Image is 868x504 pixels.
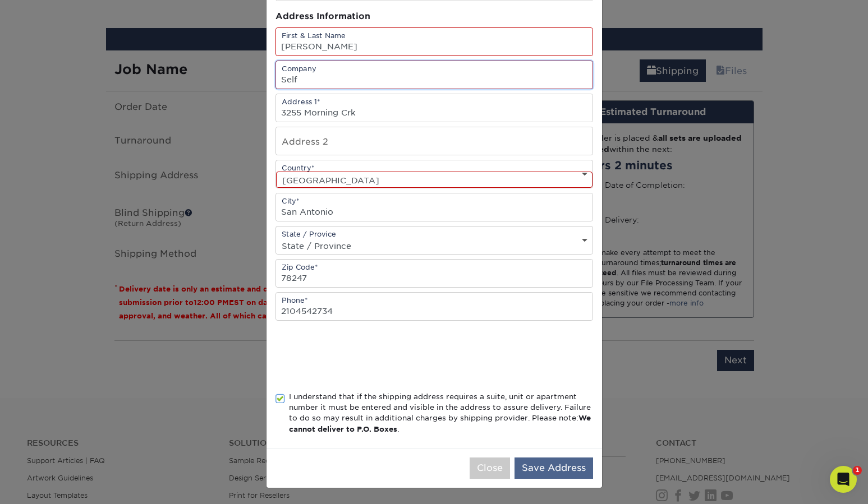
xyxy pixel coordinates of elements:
[830,466,857,493] iframe: Intercom live chat
[853,466,862,475] span: 1
[470,457,510,479] button: Close
[289,391,593,435] div: I understand that if the shipping address requires a suite, unit or apartment number it must be e...
[275,10,593,23] div: Address Information
[515,457,593,479] button: Save Address
[289,414,591,433] b: We cannot deliver to P.O. Boxes
[275,334,446,378] iframe: reCAPTCHA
